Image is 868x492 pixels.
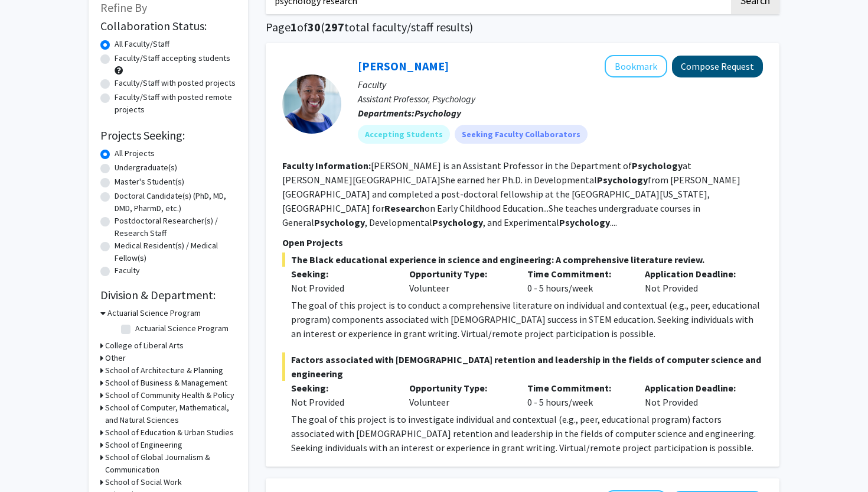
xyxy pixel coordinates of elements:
p: Faculty [358,77,763,92]
label: All Faculty/Staff [115,38,169,50]
p: Opportunity Type: [409,267,510,281]
p: Opportunity Type: [409,381,510,395]
fg-read-more: [PERSON_NAME] is an Assistant Professor in the Department of at [PERSON_NAME][GEOGRAPHIC_DATA]She... [282,160,740,228]
label: Doctoral Candidate(s) (PhD, MD, DMD, PharmD, etc.) [115,190,236,215]
h3: School of Business & Management [105,377,227,389]
p: Time Commitment: [527,267,628,281]
div: Not Provided [636,267,754,295]
div: Not Provided [636,381,754,409]
h3: Other [105,352,126,364]
iframe: Chat [9,439,50,483]
h3: School of Global Journalism & Communication [105,451,236,476]
button: Add Karen Watkins-Lewis to Bookmarks [605,55,667,77]
a: [PERSON_NAME] [358,59,449,73]
mat-chip: Accepting Students [358,125,450,144]
span: 30 [308,20,321,34]
p: Seeking: [291,381,391,395]
div: Not Provided [291,281,391,295]
b: Psychology [314,216,365,228]
p: Time Commitment: [527,381,628,395]
span: The Black educational experience in science and engineering: A comprehensive literature review. [282,253,763,267]
label: Faculty [115,264,140,277]
p: Assistant Professor, Psychology [358,92,763,106]
b: Psychology [432,216,483,228]
h3: School of Social Work [105,476,182,488]
p: The goal of this project is to investigate individual and contextual (e.g., peer, educational pro... [291,412,763,455]
h2: Collaboration Status: [100,19,236,33]
h3: School of Engineering [105,439,182,451]
div: 0 - 5 hours/week [518,381,637,409]
h3: Actuarial Science Program [107,307,201,319]
label: Master's Student(s) [115,176,184,188]
div: Volunteer [400,381,518,409]
b: Departments: [358,107,415,119]
p: Application Deadline: [645,381,745,395]
h2: Division & Department: [100,288,236,302]
p: Open Projects [282,235,763,250]
p: Seeking: [291,267,391,281]
span: 297 [325,20,344,34]
h1: Page of ( total faculty/staff results) [266,20,779,34]
p: The goal of this project is to conduct a comprehensive literature on individual and contextual (e... [291,298,763,341]
h3: School of Education & Urban Studies [105,426,234,439]
label: Faculty/Staff with posted remote projects [115,91,236,116]
h2: Projects Seeking: [100,128,236,143]
div: Volunteer [400,267,518,295]
b: Psychology [415,107,461,119]
p: Application Deadline: [645,267,745,281]
label: Faculty/Staff with posted projects [115,77,236,89]
h3: College of Liberal Arts [105,339,184,352]
h3: School of Architecture & Planning [105,364,223,377]
b: Psychology [632,160,683,171]
label: Undergraduate(s) [115,161,177,174]
label: Medical Resident(s) / Medical Fellow(s) [115,239,236,264]
b: Psychology [559,216,610,228]
label: Actuarial Science Program [135,322,229,335]
mat-chip: Seeking Faculty Collaborators [455,125,588,144]
label: Postdoctoral Researcher(s) / Research Staff [115,215,236,239]
div: 0 - 5 hours/week [518,267,637,295]
b: Psychology [597,174,648,186]
b: Research [384,202,425,214]
span: 1 [291,20,297,34]
span: Factors associated with [DEMOGRAPHIC_DATA] retention and leadership in the fields of computer sci... [282,352,763,381]
button: Compose Request to Karen Watkins-Lewis [672,56,763,77]
h3: School of Computer, Mathematical, and Natural Sciences [105,402,236,426]
h3: School of Community Health & Policy [105,389,234,402]
div: Not Provided [291,395,391,409]
label: Faculty/Staff accepting students [115,52,230,64]
label: All Projects [115,147,155,160]
b: Faculty Information: [282,160,371,171]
